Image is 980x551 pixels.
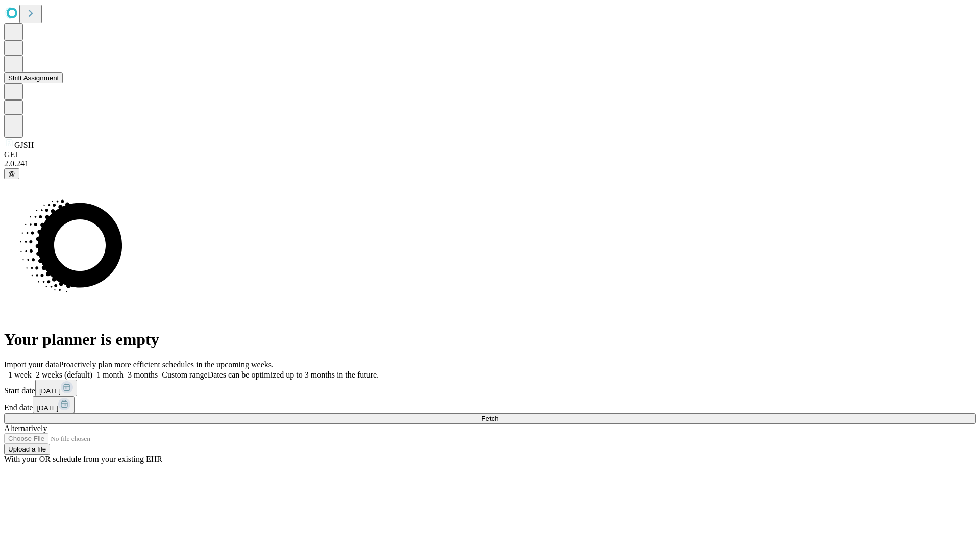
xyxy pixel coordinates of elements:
[36,370,92,379] span: 2 weeks (default)
[4,360,59,369] span: Import your data
[4,159,976,168] div: 2.0.241
[481,415,498,422] span: Fetch
[162,370,207,379] span: Custom range
[14,141,34,149] span: GJSH
[37,404,58,412] span: [DATE]
[208,370,379,379] span: Dates can be optimized up to 3 months in the future.
[33,396,75,413] button: [DATE]
[8,170,15,178] span: @
[4,444,50,455] button: Upload a file
[4,455,162,463] span: With your OR schedule from your existing EHR
[4,72,63,83] button: Shift Assignment
[39,387,61,395] span: [DATE]
[4,380,976,396] div: Start date
[8,370,32,379] span: 1 week
[4,168,19,179] button: @
[128,370,158,379] span: 3 months
[4,150,976,159] div: GEI
[4,330,976,349] h1: Your planner is empty
[4,413,976,424] button: Fetch
[96,370,124,379] span: 1 month
[35,380,77,396] button: [DATE]
[59,360,274,369] span: Proactively plan more efficient schedules in the upcoming weeks.
[4,424,47,433] span: Alternatively
[4,396,976,413] div: End date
